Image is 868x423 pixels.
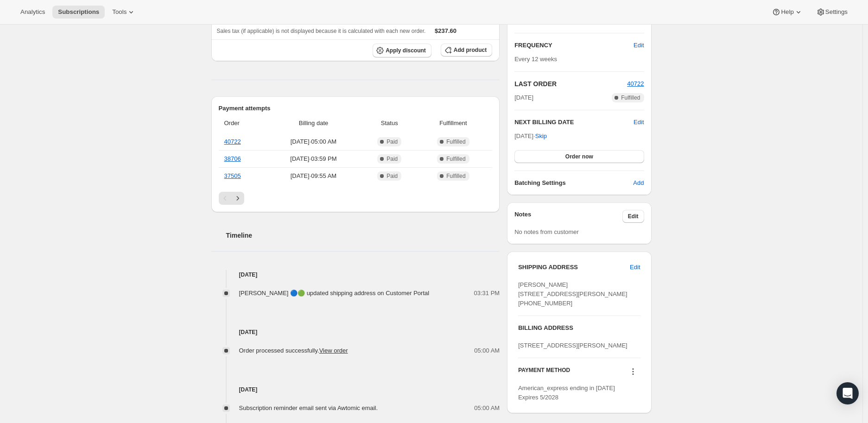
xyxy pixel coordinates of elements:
span: 03:31 PM [474,289,500,298]
span: [DATE] · 09:55 AM [268,171,359,181]
button: Settings [811,6,853,19]
a: 40722 [224,138,241,145]
span: Fulfilled [446,155,465,163]
h2: FREQUENCY [514,41,634,50]
h6: Batching Settings [514,178,633,188]
span: 05:00 AM [474,404,500,413]
span: $237.60 [435,27,456,34]
span: [DATE] · 03:59 PM [268,154,359,164]
button: Skip [530,129,552,144]
span: Subscription reminder email sent via Awtomic email. [239,404,378,411]
h4: [DATE] [211,270,500,279]
span: Help [781,8,793,16]
button: Add product [441,44,492,57]
span: American_express ending in [DATE] Expires 5/2028 [518,385,615,401]
span: Order now [565,153,593,160]
button: Edit [628,38,649,53]
span: Apply discount [386,47,426,54]
span: Add [633,178,644,188]
span: Billing date [268,119,359,128]
a: 40722 [627,80,644,87]
button: Add [627,176,649,190]
h3: PAYMENT METHOD [518,366,570,379]
span: [PERSON_NAME] [STREET_ADDRESS][PERSON_NAME] [PHONE_NUMBER] [518,281,627,307]
h2: Timeline [226,231,500,240]
th: Order [219,113,266,133]
h4: [DATE] [211,328,500,337]
span: [PERSON_NAME] 🔵🟢 updated shipping address on Customer Portal [239,290,430,297]
h2: LAST ORDER [514,79,627,88]
span: Edit [634,41,644,50]
span: Settings [825,8,848,16]
span: Status [365,119,414,128]
button: Edit [634,118,644,127]
button: Edit [624,260,646,275]
span: 05:00 AM [474,346,500,355]
span: Fulfilled [621,94,640,101]
span: Fulfillment [420,119,487,128]
h3: Notes [514,210,622,223]
button: Next [231,192,244,205]
span: Skip [535,132,547,141]
span: Order processed successfully. [239,347,348,354]
h3: BILLING ADDRESS [518,323,640,333]
button: Order now [514,150,644,163]
h2: NEXT BILLING DATE [514,118,634,127]
span: [DATE] · 05:00 AM [268,137,359,146]
h3: SHIPPING ADDRESS [518,263,630,272]
span: [STREET_ADDRESS][PERSON_NAME] [518,342,627,349]
span: Sales tax (if applicable) is not displayed because it is calculated with each new order. [217,28,426,34]
span: Tools [112,8,127,16]
h4: [DATE] [211,385,500,394]
span: [DATE] · [514,133,547,139]
button: Apply discount [373,44,431,57]
span: Analytics [20,8,45,16]
h2: Payment attempts [219,104,493,113]
span: [DATE] [514,93,533,102]
span: Edit [628,213,639,220]
span: Paid [386,172,398,180]
div: Open Intercom Messenger [836,382,859,404]
button: Help [766,6,808,19]
span: No notes from customer [514,228,579,235]
span: Paid [386,155,398,163]
a: 37505 [224,172,241,179]
button: Analytics [15,6,51,19]
a: 38706 [224,155,241,162]
span: Paid [386,138,398,145]
span: Subscriptions [58,8,99,16]
a: View order [319,347,348,354]
button: Subscriptions [52,6,105,19]
span: Fulfilled [446,138,465,145]
nav: Pagination [219,192,493,205]
span: Fulfilled [446,172,465,180]
span: Add product [454,46,487,54]
span: Every 12 weeks [514,56,557,63]
button: Tools [107,6,141,19]
button: 40722 [627,79,644,88]
button: Edit [622,210,644,223]
span: Edit [630,263,640,272]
